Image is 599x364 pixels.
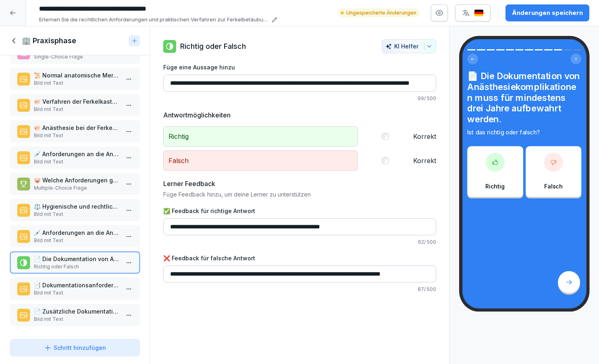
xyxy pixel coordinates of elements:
[413,156,436,165] label: Korrekt
[34,97,119,106] p: 🐖 Verfahren der Ferkelkastration (§ 4)
[10,94,140,116] div: 🐖 Verfahren der Ferkelkastration (§ 4)Bild mit Text
[34,202,119,211] p: ⚖️ Hygienische und rechtliche Anforderungen
[413,132,436,141] label: Korrekt
[382,39,436,53] button: KI Helfer
[34,123,119,132] p: 🐖 Anästhesie bei der Ferkelkastration
[22,36,76,46] h1: 🏢 Praxisphase
[544,182,562,190] p: Falsch
[34,106,119,113] p: Bild mit Text
[34,237,119,244] p: Bild mit Text
[34,158,119,165] p: Bild mit Text
[10,251,140,274] div: 📄 Die Dokumentation von Anästhesiekomplikationen muss für mindestens drei Jahre aufbewahrt werden...
[34,228,119,237] p: 💉 Anforderungen an die Anästhesieausrüstung und -standorte
[34,211,119,218] p: Bild mit Text
[163,179,215,188] h5: Lerner Feedback
[163,207,436,215] label: ✅ Feedback für richtige Antwort
[34,289,119,297] p: Bild mit Text
[34,184,119,192] p: Multiple-Choice Frage
[467,128,581,137] p: Ist das richtig oder falsch?
[512,8,583,17] div: Änderungen speichern
[163,190,436,199] p: Füge Feedback hinzu, um deine Lerner zu unterstützen
[34,79,119,87] p: Bild mit Text
[467,71,581,124] h4: 📄 Die Dokumentation von Anästhesiekomplikationen muss für mindestens drei Jahre aufbewahrt werden.
[385,43,433,50] div: KI Helfer
[34,53,119,61] p: Single-Choice Frage
[505,4,589,21] button: Änderungen speichern
[39,16,269,24] p: Erlernen Sie die rechtlichen Anforderungen und praktischen Verfahren zur Ferkelbetäubung gemäß Ti...
[163,238,436,246] p: 62 / 500
[34,132,119,139] p: Bild mit Text
[485,182,505,190] p: Richtig
[10,146,140,169] div: 💉 Anforderungen an die Anästhesie und DurchführungBild mit Text
[346,9,416,17] p: Ungespeicherte Änderungen
[10,304,140,326] div: 📄 Zusätzliche Dokumentationsanforderungen (§ 8 FerkBetSachV)Bild mit Text
[163,110,436,120] h5: Antwortmöglichkeiten
[163,151,358,171] p: Falsch
[474,9,484,17] img: de.svg
[10,278,140,300] div: 📑 Dokumentationsanforderungen bei AnästhesiekomplikationenBild mit Text
[10,199,140,221] div: ⚖️ Hygienische und rechtliche AnforderungenBild mit Text
[34,281,119,289] p: 📑 Dokumentationsanforderungen bei Anästhesiekomplikationen
[163,286,436,293] p: 87 / 500
[10,173,140,195] div: 🐷 Welche Anforderungen gelten für die Durchführung der Ferkelbetäubung?Multiple-Choice Frage
[163,95,436,102] p: 99 / 500
[10,339,140,356] button: Schritt hinzufügen
[34,307,119,316] p: 📄 Zusätzliche Dokumentationsanforderungen (§ 8 FerkBetSachV)
[34,71,119,79] p: 📜 Normal anatomische Merkmale und rechtliche Bestimmungen
[34,316,119,323] p: Bild mit Text
[180,41,246,52] p: Richtig oder Falsch
[34,263,119,270] p: Richtig oder Falsch
[44,343,106,352] div: Schritt hinzufügen
[163,63,436,71] label: Füge eine Aussage hinzu
[10,120,140,142] div: 🐖 Anästhesie bei der FerkelkastrationBild mit Text
[10,225,140,247] div: 💉 Anforderungen an die Anästhesieausrüstung und -standorteBild mit Text
[34,255,119,263] p: 📄 Die Dokumentation von Anästhesiekomplikationen muss für mindestens drei Jahre aufbewahrt werden.
[10,68,140,90] div: 📜 Normal anatomische Merkmale und rechtliche BestimmungenBild mit Text
[34,150,119,158] p: 💉 Anforderungen an die Anästhesie und Durchführung
[163,254,436,262] label: ❌ Feedback für falsche Antwort
[163,126,358,146] p: Richtig
[34,176,119,184] p: 🐷 Welche Anforderungen gelten für die Durchführung der Ferkelbetäubung?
